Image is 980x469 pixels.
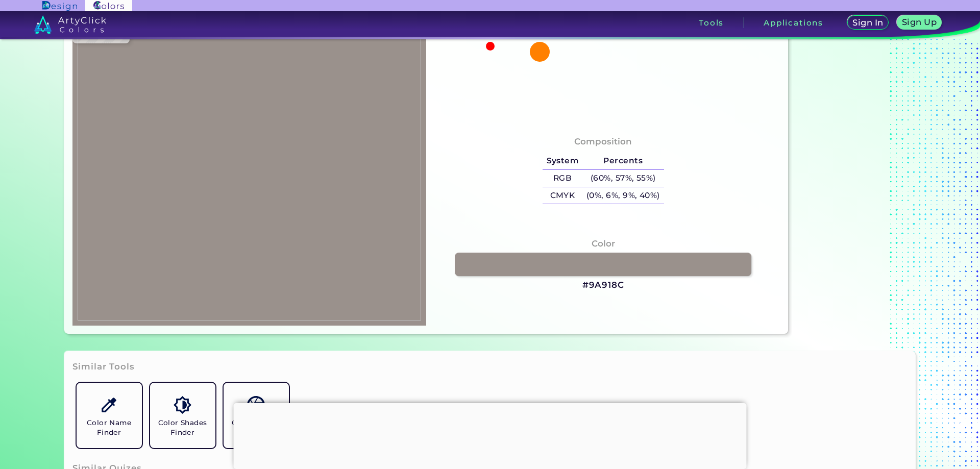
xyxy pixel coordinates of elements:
[154,418,211,437] h5: Color Shades Finder
[234,403,747,466] iframe: Advertisement
[592,236,615,251] h4: Color
[543,170,582,187] h5: RGB
[582,187,664,204] h5: (0%, 6%, 9%, 40%)
[81,418,138,437] h5: Color Name Finder
[72,379,146,452] a: Color Name Finder
[899,16,939,29] a: Sign Up
[764,19,823,27] h3: Applications
[582,279,624,291] h3: #9A918C
[854,19,881,27] h5: Sign In
[174,396,191,414] img: icon_color_shades.svg
[146,379,219,452] a: Color Shades Finder
[543,187,582,204] h5: CMYK
[247,396,265,414] img: icon_color_names_dictionary.svg
[699,19,724,27] h3: Tools
[34,15,106,34] img: logo_artyclick_colors_white.svg
[72,361,135,373] h3: Similar Tools
[228,418,285,437] h5: Color Names Dictionary
[903,18,935,26] h5: Sign Up
[849,16,887,29] a: Sign In
[42,1,77,11] img: ArtyClick Design logo
[543,153,582,169] h5: System
[574,134,632,149] h4: Composition
[219,379,293,452] a: Color Names Dictionary
[100,396,118,414] img: icon_color_name_finder.svg
[582,170,664,187] h5: (60%, 57%, 55%)
[582,153,664,169] h5: Percents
